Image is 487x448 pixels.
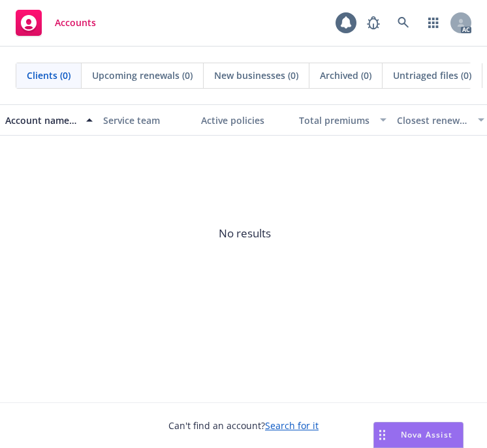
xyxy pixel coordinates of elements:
[401,429,452,440] span: Nova Assist
[373,422,463,448] button: Nova Assist
[103,113,191,127] div: Service team
[27,68,71,82] span: Clients (0)
[55,18,96,28] span: Accounts
[360,10,386,36] a: Report a Bug
[294,104,392,136] button: Total premiums
[320,68,371,82] span: Archived (0)
[420,10,447,36] a: Switch app
[168,419,319,432] span: Can't find an account?
[10,5,101,41] a: Accounts
[214,68,298,82] span: New businesses (0)
[397,113,470,127] div: Closest renewal date
[98,104,196,136] button: Service team
[201,113,289,127] div: Active policies
[5,113,78,127] div: Account name, DBA
[92,68,193,82] span: Upcoming renewals (0)
[265,419,319,432] a: Search for it
[299,113,372,127] div: Total premiums
[196,104,294,136] button: Active policies
[393,68,471,82] span: Untriaged files (0)
[374,423,390,447] div: Drag to move
[390,10,416,36] a: Search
